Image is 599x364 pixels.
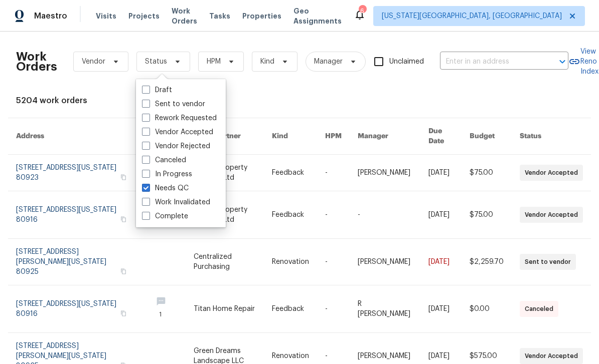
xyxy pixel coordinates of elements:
button: Copy Address [119,173,128,182]
th: Budget [462,118,512,155]
td: R [PERSON_NAME] [350,285,421,333]
th: Address [8,118,136,155]
td: [PERSON_NAME] [350,155,421,191]
span: Visits [96,11,116,21]
span: Geo Assignments [293,6,342,26]
span: Vendor [82,57,105,67]
td: Feedback [264,155,317,191]
td: Renovation [264,239,317,285]
button: Copy Address [119,309,128,318]
th: HPM [317,118,350,155]
input: Enter in an address [440,54,540,70]
button: Copy Address [119,267,128,276]
td: - [317,285,350,333]
span: Projects [128,11,160,21]
div: 6 [359,6,366,16]
div: 5204 work orders [16,96,583,106]
label: Canceled [142,155,186,165]
span: Status [145,57,167,67]
span: [US_STATE][GEOGRAPHIC_DATA], [GEOGRAPHIC_DATA] [382,11,562,21]
td: Feedback [264,191,317,239]
th: Status [512,118,591,155]
td: Feedback [264,285,317,333]
button: Copy Address [119,215,128,224]
button: Open [555,55,569,69]
span: HPM [207,57,221,67]
td: Centralized Purchasing [186,239,264,285]
td: [PERSON_NAME] [350,239,421,285]
label: Work Invalidated [142,197,210,207]
td: Titan Home Repair [186,285,264,333]
span: Kind [260,57,274,67]
span: Tasks [209,13,230,20]
span: Unclaimed [389,57,424,67]
label: In Progress [142,169,192,179]
label: Vendor Rejected [142,141,210,151]
span: Manager [314,57,343,67]
th: Manager [350,118,421,155]
label: Vendor Accepted [142,127,213,137]
td: - [350,191,421,239]
td: - [317,191,350,239]
span: Maestro [34,11,67,21]
a: View Reno Index [568,47,598,77]
label: Draft [142,85,172,95]
label: Sent to vendor [142,99,205,109]
td: - [317,239,350,285]
th: Kind [264,118,317,155]
label: Rework Requested [142,113,217,123]
td: - [317,155,350,191]
label: Needs QC [142,183,189,193]
label: Complete [142,211,188,221]
th: Due Date [420,118,462,155]
span: Properties [242,11,281,21]
h2: Work Orders [16,52,57,72]
span: Work Orders [172,6,197,26]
